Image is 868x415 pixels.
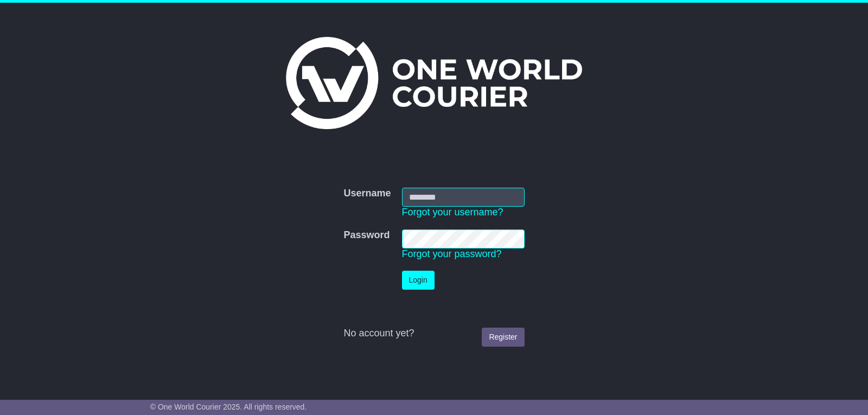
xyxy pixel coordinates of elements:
[402,271,435,290] button: Login
[286,37,582,129] img: One World
[343,229,390,241] label: Password
[343,188,391,200] label: Username
[150,403,307,411] span: © One World Courier 2025. All rights reserved.
[343,328,524,340] div: No account yet?
[402,248,502,259] a: Forgot your password?
[482,328,524,347] a: Register
[402,207,503,218] a: Forgot your username?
